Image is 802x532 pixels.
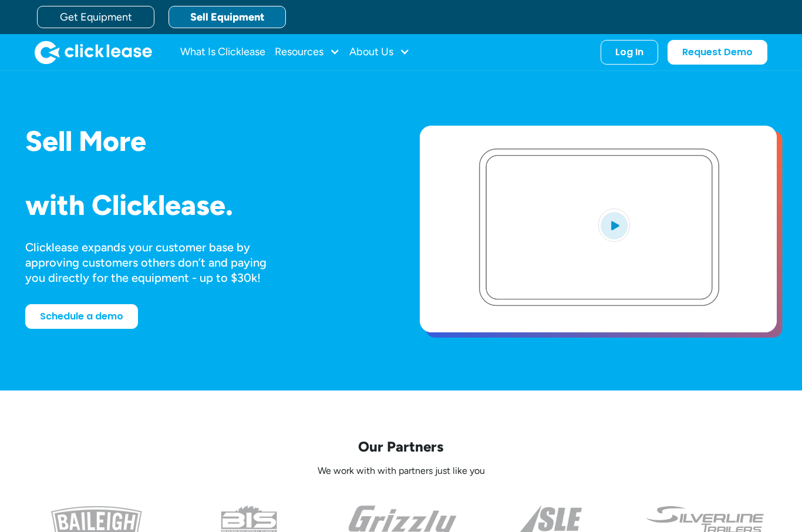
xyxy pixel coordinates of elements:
h1: with Clicklease. [25,190,382,221]
div: Clicklease expands your customer base by approving customers others don’t and paying you directly... [25,240,288,285]
img: Clicklease logo [35,41,152,64]
a: Request Demo [668,40,767,65]
h1: Sell More [25,126,382,157]
a: open lightbox [420,126,777,332]
p: Our Partners [25,437,777,456]
p: We work with with partners just like you [25,465,777,477]
div: Log In [615,46,643,58]
div: Resources [275,41,340,64]
a: Get Equipment [37,6,154,28]
div: About Us [349,41,410,64]
a: Sell Equipment [169,6,286,28]
a: Schedule a demo [25,304,138,329]
a: What Is Clicklease [180,41,265,64]
a: home [35,41,152,64]
img: Blue play button logo on a light blue circular background [598,208,630,241]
